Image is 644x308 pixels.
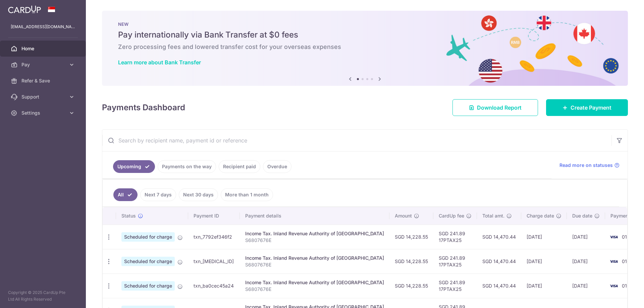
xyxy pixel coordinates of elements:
[140,188,176,201] a: Next 7 days
[567,225,605,249] td: [DATE]
[607,282,621,290] img: Bank Card
[452,99,538,116] a: Download Report
[567,273,605,298] td: [DATE]
[389,249,433,273] td: SGD 14,228.55
[221,188,273,201] a: More than 1 month
[121,257,175,266] span: Scheduled for charge
[245,237,384,244] p: S6807676E
[571,104,611,112] span: Create Payment
[179,188,218,201] a: Next 30 days
[567,249,605,273] td: [DATE]
[263,160,291,173] a: Overdue
[622,234,633,240] span: 0169
[521,273,567,298] td: [DATE]
[389,225,433,249] td: SGD 14,228.55
[219,160,260,173] a: Recipient paid
[245,286,384,293] p: S6807676E
[607,233,621,241] img: Bank Card
[433,225,477,249] td: SGD 241.89 17PTAX25
[433,273,477,298] td: SGD 241.89 17PTAX25
[118,59,201,66] a: Learn more about Bank Transfer
[395,212,412,219] span: Amount
[121,212,136,219] span: Status
[118,21,612,27] p: NEW
[482,212,504,219] span: Total amt.
[113,160,155,173] a: Upcoming
[607,257,621,265] img: Bank Card
[158,160,216,173] a: Payments on the way
[433,249,477,273] td: SGD 241.89 17PTAX25
[546,99,628,116] a: Create Payment
[245,230,384,237] div: Income Tax. Inland Revenue Authority of [GEOGRAPHIC_DATA]
[240,207,389,225] th: Payment details
[21,110,66,116] span: Settings
[118,29,612,40] h5: Pay internationally via Bank Transfer at $0 fees
[245,255,384,261] div: Income Tax. Inland Revenue Authority of [GEOGRAPHIC_DATA]
[21,77,66,84] span: Refer & Save
[121,232,175,242] span: Scheduled for charge
[8,5,41,13] img: CardUp
[622,283,633,289] span: 0169
[102,102,185,114] h4: Payments Dashboard
[572,212,592,219] span: Due date
[477,273,521,298] td: SGD 14,470.44
[245,279,384,286] div: Income Tax. Inland Revenue Authority of [GEOGRAPHIC_DATA]
[527,212,554,219] span: Charge date
[245,261,384,268] p: S6807676E
[121,281,175,291] span: Scheduled for charge
[477,104,522,112] span: Download Report
[21,61,66,68] span: Pay
[188,249,240,273] td: txn_[MEDICAL_ID]
[188,207,240,225] th: Payment ID
[622,258,633,264] span: 0169
[102,11,628,86] img: Bank transfer banner
[188,273,240,298] td: txn_ba0cec45a24
[21,45,66,52] span: Home
[389,273,433,298] td: SGD 14,228.55
[521,249,567,273] td: [DATE]
[188,225,240,249] td: txn_7792ef346f2
[477,249,521,273] td: SGD 14,470.44
[113,188,138,201] a: All
[11,23,75,30] p: [EMAIL_ADDRESS][DOMAIN_NAME]
[559,162,613,169] span: Read more on statuses
[559,162,620,169] a: Read more on statuses
[102,130,611,151] input: Search by recipient name, payment id or reference
[439,212,464,219] span: CardUp fee
[118,43,612,51] h6: Zero processing fees and lowered transfer cost for your overseas expenses
[521,225,567,249] td: [DATE]
[21,94,66,100] span: Support
[477,225,521,249] td: SGD 14,470.44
